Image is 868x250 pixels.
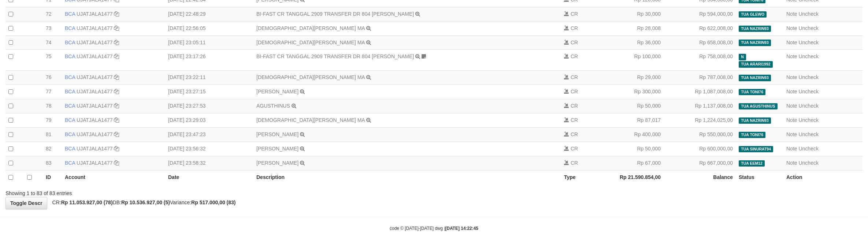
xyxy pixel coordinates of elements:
span: 77 [46,89,52,94]
span: BCA [65,117,75,123]
span: 83 [46,160,52,166]
span: TUA TONI76 [739,89,765,95]
td: Rp 300,000 [603,85,664,99]
a: BI-FAST CR TANGGAL 2909 TRANSFER DR 804 [PERSON_NAME] [256,53,414,59]
a: Uncheck [798,89,818,94]
span: 81 [46,131,52,137]
span: CR [571,117,578,123]
td: Rp 550,000,00 [664,127,736,142]
td: Rp 50,000 [603,142,664,156]
td: Rp 67,000 [603,156,664,170]
span: 82 [46,146,52,152]
a: Copy UJATJALA1477 to clipboard [114,11,119,17]
span: CR [571,160,578,166]
a: Uncheck [798,74,818,80]
td: Rp 600,000,00 [664,142,736,156]
strong: [DATE] 14:22:45 [445,226,478,231]
span: BCA [65,160,75,166]
td: Rp 1,137,008,00 [664,99,736,113]
a: Uncheck [798,53,818,59]
div: Showing 1 to 83 of 83 entries [5,187,356,197]
th: Status [736,170,783,184]
strong: Rp 11.053.927,00 (78) [61,199,113,205]
td: Rp 30,000 [603,7,664,21]
span: BCA [65,146,75,152]
td: [DATE] 23:17:26 [165,50,253,71]
span: TUA EEM12 [739,160,765,167]
td: Rp 787,008,00 [664,71,736,85]
a: [PERSON_NAME] [256,160,298,166]
small: code © [DATE]-[DATE] dwg | [390,226,478,231]
span: 78 [46,103,52,109]
span: 74 [46,40,52,45]
span: 75 [46,53,52,59]
span: BCA [65,11,75,17]
a: Note [786,89,797,94]
a: Note [786,53,797,59]
a: Copy UJATJALA1477 to clipboard [114,160,119,166]
th: Rp 21.590.854,00 [603,170,664,184]
span: TUA NAZRIN93 [739,75,771,81]
td: Rp 50,000 [603,99,664,113]
th: Description [253,170,561,184]
td: Rp 36,000 [603,36,664,50]
a: Copy UJATJALA1477 to clipboard [114,103,119,109]
span: BCA [65,53,75,59]
span: 79 [46,117,52,123]
span: 72 [46,11,52,17]
td: Rp 594,000,00 [664,7,736,21]
a: [PERSON_NAME] [256,146,298,152]
a: Copy UJATJALA1477 to clipboard [114,117,119,123]
td: [DATE] 22:56:05 [165,21,253,36]
a: Copy UJATJALA1477 to clipboard [114,74,119,80]
a: UJATJALA1477 [77,117,113,123]
span: CR: DB: Variance: [49,199,236,205]
a: Toggle Descr [5,197,47,209]
td: [DATE] 23:27:53 [165,99,253,113]
td: Rp 658,008,00 [664,36,736,50]
td: Rp 400,000 [603,127,664,142]
td: Rp 667,000,00 [664,156,736,170]
span: TUA NAZRIN93 [739,26,771,32]
a: Copy UJATJALA1477 to clipboard [114,89,119,94]
span: CR [571,40,578,45]
th: ID [43,170,62,184]
a: Note [786,131,797,137]
span: TUA NAZRIN93 [739,117,771,124]
th: Type [561,170,603,184]
td: [DATE] 23:05:11 [165,36,253,50]
span: BCA [65,40,75,45]
td: Rp 622,008,00 [664,21,736,36]
span: TUA ARARI1992 [739,61,773,67]
a: UJATJALA1477 [77,53,113,59]
a: Uncheck [798,160,818,166]
a: Uncheck [798,103,818,109]
td: Rp 758,008,00 [664,50,736,71]
a: Note [786,117,797,123]
span: TUA SINURAT94 [739,146,773,152]
span: BCA [65,25,75,31]
a: Note [786,40,797,45]
td: Rp 1,224,025,00 [664,113,736,128]
td: [DATE] 23:58:32 [165,156,253,170]
a: Note [786,25,797,31]
td: Rp 100,000 [603,50,664,71]
th: Account [62,170,165,184]
a: UJATJALA1477 [77,25,113,31]
span: TUA GLEWO [739,11,767,18]
span: CR [571,11,578,17]
a: [DEMOGRAPHIC_DATA][PERSON_NAME] MA [256,40,365,45]
a: Note [786,146,797,152]
td: [DATE] 23:27:15 [165,85,253,99]
span: 73 [46,25,52,31]
span: CR [571,103,578,109]
a: Uncheck [798,25,818,31]
span: 76 [46,74,52,80]
a: Note [786,74,797,80]
a: UJATJALA1477 [77,74,113,80]
a: Copy UJATJALA1477 to clipboard [114,40,119,45]
td: Rp 28,008 [603,21,664,36]
a: Copy UJATJALA1477 to clipboard [114,131,119,137]
a: UJATJALA1477 [77,89,113,94]
td: [DATE] 23:22:11 [165,71,253,85]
